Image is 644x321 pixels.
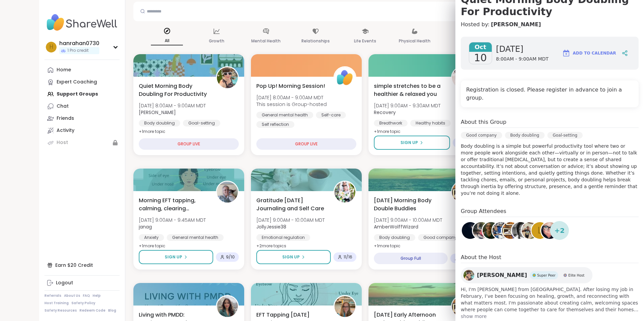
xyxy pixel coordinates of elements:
img: bookstar [483,222,500,239]
img: Tasha_Chi [512,222,529,239]
div: Body doubling [139,120,180,127]
a: bookstar [482,221,501,240]
img: Adrienne_QueenOfTheDawn [217,67,238,88]
b: JollyJessie38 [256,223,286,230]
img: anchor [473,222,490,239]
img: Elite Host [563,274,567,277]
div: Goal-setting [547,132,583,139]
span: Sign Up [400,140,418,146]
b: AmberWolffWizard [374,223,418,230]
a: Home [44,64,120,76]
a: anchor [472,221,491,240]
img: Recovery [452,67,473,88]
div: Healthy habits [410,120,451,127]
span: [PERSON_NAME] [477,271,527,279]
span: 9 / 10 [226,254,235,260]
span: 1 Pro credit [67,48,89,53]
a: Redeem Code [79,308,105,313]
a: Expert Coaching [44,76,120,88]
div: General mental health [256,112,313,118]
a: L [530,221,549,240]
span: h [50,43,53,51]
b: Recovery [374,109,396,116]
a: Logout [44,277,120,289]
div: Host [57,139,68,146]
p: Growth [209,37,224,45]
img: AmberWolffWizard [452,182,473,203]
span: This session is Group-hosted [256,101,327,108]
a: QueenOfTheNight [461,221,480,240]
div: Activity [57,127,74,134]
span: 10 [474,52,487,64]
img: AmberWolffWizard [452,296,473,317]
span: [DATE] 9:00AM - 9:30AM MDT [374,102,441,109]
span: 11 / 16 [344,254,352,260]
img: mollie1 [217,296,238,317]
h4: Hosted by: [461,21,639,29]
div: Chat [57,103,69,110]
span: L [538,224,543,237]
a: Safety Resources [44,308,77,313]
button: Sign Up [374,136,450,150]
a: Tasha_Chi [511,221,530,240]
a: suzandavis55 [491,221,510,240]
img: Super Peer [533,274,536,277]
a: Makena [521,221,540,240]
button: Sign Up [256,250,331,264]
div: Good company [418,234,462,241]
a: Adrienne_QueenOfTheDawn[PERSON_NAME]Super PeerSuper PeerElite HostElite Host [461,267,592,283]
div: Body doubling [505,132,545,139]
div: Self-care [316,112,346,118]
img: suzandavis55 [492,222,509,239]
h4: About the Host [461,253,639,263]
div: Expert Coaching [57,79,97,85]
span: Add to Calendar [573,50,616,56]
span: Elite Host [568,273,584,278]
button: Add to Calendar [559,45,619,61]
div: Body doubling [374,234,415,241]
a: [PERSON_NAME] [491,21,541,29]
img: Adrienne_QueenOfTheDawn [463,270,474,281]
span: Morning EFT tapping, calming, clearing exercises [139,197,208,213]
div: Earn $20 Credit [44,259,120,271]
div: Breathwork [374,120,408,127]
span: Pop Up! Morning Session! [256,82,325,90]
p: Body doubling is a simple but powerful productivity tool where two or more people work alongside ... [461,143,639,197]
p: Life Events [354,37,376,45]
a: Chat [44,100,120,112]
span: show more [461,313,639,320]
div: Friends [57,115,74,122]
div: Logout [56,280,73,286]
span: Quiet Morning Body Doubling For Productivity [139,82,208,98]
span: Oct [469,42,492,52]
button: Sign Up [139,250,213,264]
span: Gratitude [DATE] Journaling and Self Care [256,197,326,213]
span: [DATE] 8:00AM - 9:00AM MDT [256,94,327,101]
span: [DATE] 9:00AM - 10:00AM MDT [374,217,442,223]
img: ShareWell Nav Logo [44,11,120,34]
h4: About this Group [461,118,506,126]
span: Super Peer [537,273,556,278]
a: Help [93,293,101,298]
b: janag [139,223,152,230]
p: Relationships [301,37,330,45]
a: Referrals [44,293,61,298]
div: hanrahan0730 [59,40,99,47]
a: Manda4444 [540,221,559,240]
span: [DATE] 9:00AM - 9:45AM MDT [139,217,206,223]
a: Friends [44,112,120,124]
span: [DATE] 9:00AM - 10:00AM MDT [256,217,325,223]
div: General mental health [167,234,224,241]
span: [DATE] 8:00AM - 9:00AM MDT [139,102,206,109]
img: ShareWell Logomark [562,49,570,57]
img: AmberWolffWizard [502,222,519,239]
b: [PERSON_NAME] [139,109,176,116]
span: Sign Up [282,254,300,260]
span: [DATE] [496,44,549,55]
h4: Registration is closed. Please register in advance to join a group. [466,86,633,102]
img: Jill_B_Gratitude [334,296,355,317]
div: Home [57,67,71,73]
img: ShareWell [334,67,355,88]
div: Goal-setting [183,120,220,127]
span: + 2 [554,225,565,236]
